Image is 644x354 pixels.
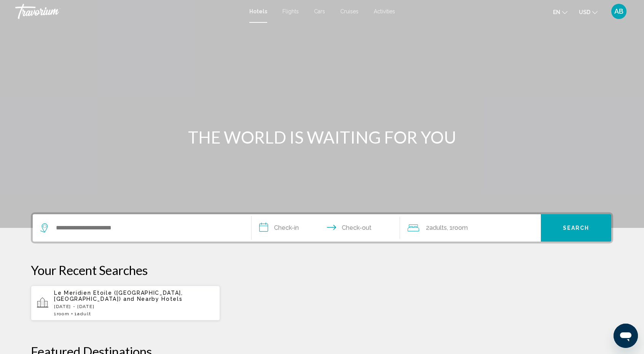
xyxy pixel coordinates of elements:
[614,324,638,348] iframe: Button to launch messaging window
[31,262,613,278] p: Your Recent Searches
[609,3,629,19] button: User Menu
[179,127,465,147] h1: THE WORLD IS WAITING FOR YOU
[553,6,567,17] button: Change language
[54,304,214,309] p: [DATE] - [DATE]
[447,223,468,233] span: , 1
[579,9,590,15] span: USD
[400,214,541,242] button: Travelers: 2 adults, 0 children
[314,8,325,14] a: Cars
[563,225,590,231] span: Search
[33,214,611,242] div: Search widget
[553,9,560,15] span: en
[54,311,69,316] span: 1
[31,285,220,321] button: Le Meridien Etoile ([GEOGRAPHIC_DATA], [GEOGRAPHIC_DATA]) and Nearby Hotels[DATE] - [DATE]1Room1A...
[541,214,611,242] button: Search
[57,311,70,316] span: Room
[374,8,395,14] a: Activities
[252,214,400,242] button: Check in and out dates
[426,223,447,233] span: 2
[429,224,447,231] span: Adults
[54,290,183,302] span: Le Meridien Etoile ([GEOGRAPHIC_DATA], [GEOGRAPHIC_DATA])
[75,311,91,316] span: 1
[77,311,91,316] span: Adult
[453,224,468,231] span: Room
[249,8,267,14] a: Hotels
[282,8,299,14] a: Flights
[340,8,359,14] a: Cruises
[579,6,598,17] button: Change currency
[123,296,183,302] span: and Nearby Hotels
[614,8,623,15] span: AB
[15,4,242,19] a: Travorium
